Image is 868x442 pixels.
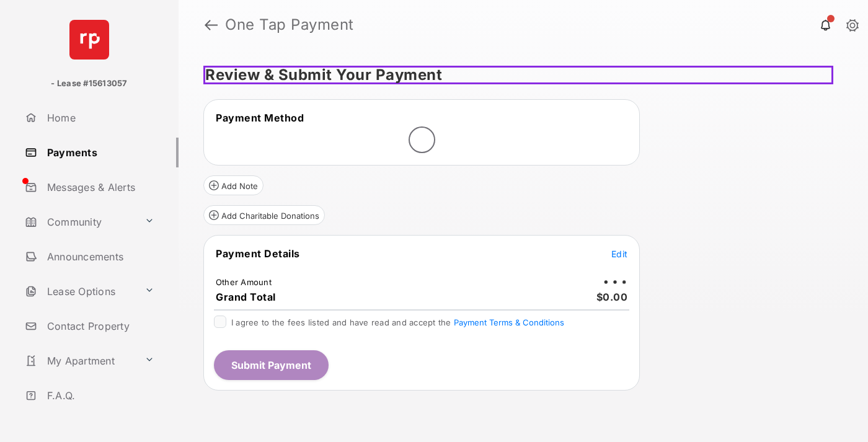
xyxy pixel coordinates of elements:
a: F.A.Q. [20,381,179,410]
span: $0.00 [596,291,628,303]
a: Payments [20,138,179,167]
a: Announcements [20,242,179,272]
span: Payment Details [216,247,300,260]
span: Grand Total [216,291,276,303]
h5: Review & Submit Your Payment [203,66,833,84]
span: Payment Method [216,112,304,124]
img: svg+xml;base64,PHN2ZyB4bWxucz0iaHR0cDovL3d3dy53My5vcmcvMjAwMC9zdmciIHdpZHRoPSI2NCIgaGVpZ2h0PSI2NC... [69,20,109,60]
button: Edit [611,247,627,260]
button: Submit Payment [214,350,329,380]
a: Contact Property [20,311,179,341]
td: Other Amount [215,276,272,288]
span: I agree to the fees listed and have read and accept the [231,317,564,327]
button: Add Charitable Donations [203,205,325,225]
span: Edit [611,249,627,259]
p: - Lease #15613057 [51,77,127,90]
a: Messages & Alerts [20,172,179,202]
button: I agree to the fees listed and have read and accept the [454,317,564,327]
a: Community [20,207,139,237]
strong: One Tap Payment [225,17,354,32]
a: My Apartment [20,346,139,376]
a: Lease Options [20,276,139,306]
button: Add Note [203,175,263,195]
a: Home [20,103,179,133]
